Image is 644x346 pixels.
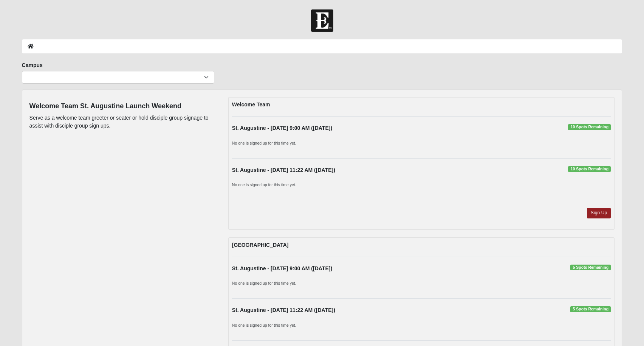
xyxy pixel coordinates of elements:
[568,124,611,130] span: 10 Spots Remaining
[587,208,611,218] a: Sign Up
[311,9,333,32] img: Church of Eleven22 Logo
[22,61,43,69] label: Campus
[232,265,332,271] strong: St. Augustine - [DATE] 9:00 AM ([DATE])
[232,167,335,173] strong: St. Augustine - [DATE] 11:22 AM ([DATE])
[570,265,611,271] span: 5 Spots Remaining
[570,306,611,312] span: 5 Spots Remaining
[232,141,296,145] small: No one is signed up for this time yet.
[232,281,296,285] small: No one is signed up for this time yet.
[29,114,217,130] p: Serve as a welcome team greeter or seater or hold disciple group signage to assist with disciple ...
[29,102,217,111] h4: Welcome Team St. Augustine Launch Weekend
[232,182,296,187] small: No one is signed up for this time yet.
[232,242,289,248] strong: [GEOGRAPHIC_DATA]
[232,307,335,313] strong: St. Augustine - [DATE] 11:22 AM ([DATE])
[232,101,270,108] strong: Welcome Team
[232,323,296,327] small: No one is signed up for this time yet.
[232,125,332,131] strong: St. Augustine - [DATE] 9:00 AM ([DATE])
[568,166,611,172] span: 10 Spots Remaining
